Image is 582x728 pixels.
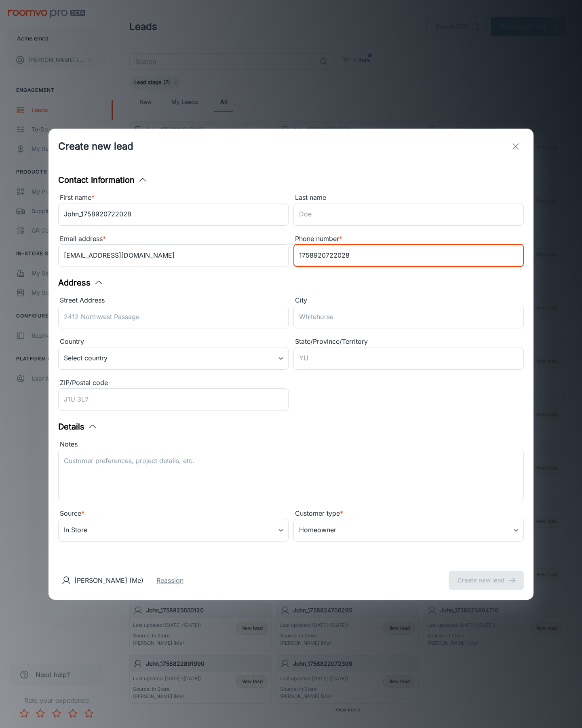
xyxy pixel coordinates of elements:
[293,519,524,542] div: Homeowner
[293,234,524,244] div: Phone number
[58,388,289,411] input: J1U 3L7
[293,295,524,306] div: City
[58,193,289,203] div: First name
[74,576,143,585] p: [PERSON_NAME] (Me)
[58,439,524,450] div: Notes
[58,174,148,186] button: Contact Information
[58,139,133,154] h1: Create new lead
[58,306,289,328] input: 2412 Northwest Passage
[58,203,289,226] input: John
[293,203,524,226] input: Doe
[293,244,524,267] input: +1 439-123-4567
[58,519,289,542] div: In Store
[58,378,289,388] div: ZIP/Postal code
[293,336,524,347] div: State/Province/Territory
[58,347,289,370] div: Select country
[58,421,97,433] button: Details
[58,234,289,244] div: Email address
[293,193,524,203] div: Last name
[58,295,289,306] div: Street Address
[58,244,289,267] input: myname@example.com
[293,508,524,519] div: Customer type
[156,576,183,585] button: Reassign
[58,336,289,347] div: Country
[293,347,524,370] input: YU
[293,306,524,328] input: Whitehorse
[58,508,289,519] div: Source
[58,277,103,289] button: Address
[508,138,524,154] button: exit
